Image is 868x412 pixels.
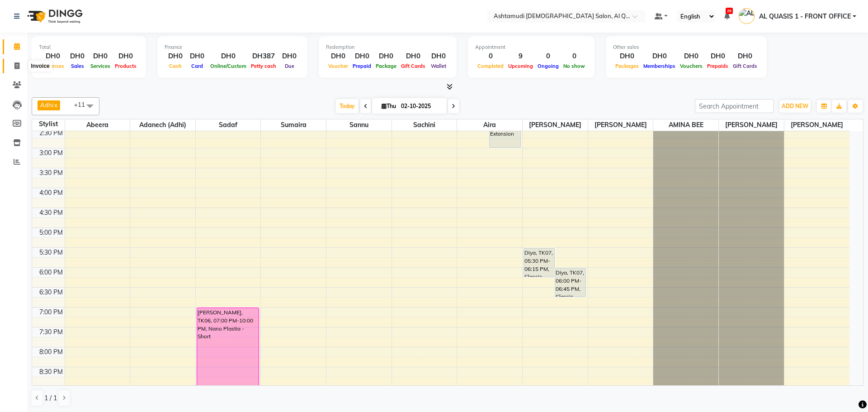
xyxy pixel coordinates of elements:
div: DH0 [165,51,186,62]
span: Sannu [326,119,392,131]
span: Abeera [65,119,130,131]
span: ADD NEW [782,103,808,109]
span: Thu [379,103,398,109]
span: Gift Cards [731,63,759,69]
div: DH0 [399,51,428,62]
input: Search Appointment [695,99,774,113]
div: 7:00 PM [38,308,65,317]
div: DH0 [208,51,249,62]
div: Diya, TK07, 06:00 PM-06:45 PM, Classic Pedicure [555,268,585,297]
span: AL QUASIS 1 - FRONT OFFICE [759,12,851,21]
button: ADD NEW [779,100,811,113]
span: 1 / 1 [44,393,57,403]
div: DH0 [678,51,705,62]
div: 4:00 PM [38,188,65,198]
div: DH0 [373,51,399,62]
span: AMINA BEE [653,119,718,131]
span: Sadaf [196,119,261,131]
div: DH0 [88,51,113,62]
span: Sachini [392,119,457,131]
img: AL QUASIS 1 - FRONT OFFICE [739,8,755,24]
div: Finance [165,43,300,51]
span: Petty cash [249,63,278,69]
div: 3:00 PM [38,148,65,158]
img: logo [23,4,85,29]
span: Aira [457,119,522,131]
div: DH0 [731,51,759,62]
span: Voucher [326,63,350,69]
div: Total [39,43,139,51]
div: 6:00 PM [38,268,65,277]
a: x [53,101,57,109]
div: DH0 [113,51,139,62]
div: Redemption [326,43,449,51]
div: DH0 [186,51,208,62]
span: Vouchers [678,63,705,69]
span: +11 [74,101,92,108]
div: DH0 [705,51,731,62]
div: 0 [475,51,506,62]
span: [PERSON_NAME] [719,119,784,131]
div: Other sales [613,43,759,51]
div: Diya, TK07, 05:30 PM-06:15 PM, Classic Manicure [524,248,554,277]
div: DH0 [350,51,373,62]
span: Adanech (Adhi) [130,119,195,131]
div: 7:30 PM [38,327,65,337]
span: Online/Custom [208,63,249,69]
span: No show [561,63,587,69]
div: 0 [561,51,587,62]
div: DH0 [326,51,350,62]
div: DH0 [641,51,678,62]
div: 0 [535,51,561,62]
span: Package [373,63,399,69]
span: Card [189,63,205,69]
span: Adhi [40,101,53,109]
span: Memberships [641,63,678,69]
span: Services [88,63,113,69]
div: DH0 [39,51,66,62]
span: Sales [69,63,86,69]
div: 8:00 PM [38,347,65,357]
div: DH0 [613,51,641,62]
div: 5:00 PM [38,228,65,237]
div: DH387 [249,51,278,62]
div: Invoice [28,61,52,71]
span: Products [113,63,139,69]
span: Gift Cards [399,63,428,69]
span: Wallet [429,63,448,69]
span: 26 [726,8,733,14]
div: 4:30 PM [38,208,65,218]
div: 2:30 PM [38,128,65,138]
input: 2025-10-02 [398,99,443,113]
span: Sumaira [261,119,326,131]
div: Appointment [475,43,587,51]
div: DH0 [428,51,449,62]
div: DH0 [278,51,300,62]
span: Upcoming [506,63,535,69]
div: 8:30 PM [38,367,65,377]
span: Prepaids [705,63,731,69]
span: Due [283,63,297,69]
span: [PERSON_NAME] [784,119,849,131]
span: [PERSON_NAME] [523,119,588,131]
span: Today [336,99,359,113]
span: Cash [167,63,184,69]
span: [PERSON_NAME] [588,119,653,131]
span: Completed [475,63,506,69]
span: Ongoing [535,63,561,69]
div: Stylist [32,119,65,129]
a: 26 [724,12,730,20]
div: DH0 [66,51,88,62]
span: Prepaid [350,63,373,69]
div: 5:30 PM [38,248,65,257]
span: Packages [613,63,641,69]
div: 6:30 PM [38,288,65,297]
div: 3:30 PM [38,168,65,178]
div: 9 [506,51,535,62]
